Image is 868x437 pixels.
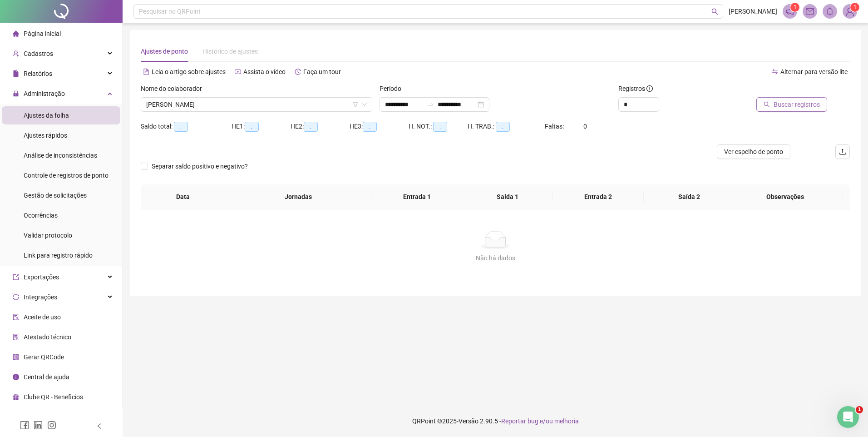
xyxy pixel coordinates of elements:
span: down [362,102,367,107]
span: Ajustes rápidos [24,132,67,139]
span: Gestão de solicitações [24,192,87,199]
iframe: Intercom live chat [837,406,859,428]
span: Integrações [24,293,57,301]
sup: 1 [790,3,799,12]
span: mail [806,7,814,15]
div: Não há dados [152,253,839,263]
span: gift [13,394,19,400]
span: 0 [583,123,587,130]
span: Ajustes da folha [24,112,69,119]
span: Relatórios [24,70,52,77]
sup: Atualize o seu contato no menu Meus Dados [850,3,859,12]
img: 89982 [843,5,857,18]
th: Data [141,184,225,209]
div: H. NOT.: [409,121,468,132]
label: Nome do colaborador [141,84,208,94]
span: Clube QR - Beneficios [24,393,83,401]
span: Ver espelho de ponto [724,147,783,157]
th: Entrada 2 [553,184,644,209]
span: Cadastros [24,50,53,57]
span: Assista o vídeo [243,68,286,75]
span: qrcode [13,354,19,360]
div: HE 3: [350,121,409,132]
span: Gerar QRCode [24,353,64,361]
span: --:-- [496,122,510,132]
th: Saída 2 [644,184,735,209]
span: Observações [735,192,836,202]
span: --:-- [433,122,447,132]
span: swap [772,69,778,75]
span: sync [13,294,19,300]
th: Jornadas [225,184,371,209]
span: Faça um tour [303,68,341,75]
span: bell [826,7,834,15]
span: Central de ajuda [24,373,69,381]
span: --:-- [363,122,377,132]
span: file-text [143,69,149,75]
span: history [295,69,301,75]
span: Histórico de ajustes [202,48,258,55]
span: solution [13,334,19,340]
span: home [13,30,19,37]
span: Validar protocolo [24,232,72,239]
span: Reportar bug e/ou melhoria [501,417,579,425]
span: filter [353,102,358,107]
span: notification [786,7,794,15]
span: facebook [20,421,29,430]
button: Ver espelho de ponto [717,144,790,159]
span: swap-right [427,101,434,108]
span: lock [13,90,19,97]
span: --:-- [304,122,318,132]
span: Aceite de uso [24,313,61,321]
span: to [427,101,434,108]
span: Ocorrências [24,212,58,219]
button: Buscar registros [756,97,827,112]
th: Observações [728,184,843,209]
span: Exportações [24,273,59,281]
span: audit [13,314,19,320]
div: HE 1: [232,121,291,132]
span: Buscar registros [774,99,820,109]
span: Página inicial [24,30,61,37]
div: H. TRAB.: [468,121,545,132]
span: Faltas: [545,123,565,130]
span: Administração [24,90,65,97]
span: file [13,70,19,77]
span: Leia o artigo sobre ajustes [152,68,226,75]
span: --:-- [174,122,188,132]
span: 1 [853,4,857,10]
span: info-circle [646,85,653,92]
span: left [96,423,103,429]
span: user-add [13,50,19,57]
span: [PERSON_NAME] [729,6,777,16]
span: info-circle [13,374,19,380]
span: Registros [618,84,653,94]
span: Controle de registros de ponto [24,172,108,179]
th: Entrada 1 [371,184,462,209]
span: Separar saldo positivo e negativo? [148,161,252,171]
footer: QRPoint © 2025 - 2.90.5 - [123,405,868,437]
span: Alternar para versão lite [780,68,848,75]
span: export [13,274,19,280]
span: Link para registro rápido [24,252,93,259]
span: Atestado técnico [24,333,71,341]
span: linkedin [34,421,43,430]
span: search [711,8,718,15]
span: search [764,101,770,108]
div: HE 2: [291,121,350,132]
span: youtube [235,69,241,75]
span: 1 [794,4,797,10]
span: Versão [459,417,478,425]
span: CELSO AQUINO DE MATOS [146,98,367,111]
span: --:-- [245,122,259,132]
label: Período [380,84,407,94]
span: Análise de inconsistências [24,152,97,159]
span: upload [839,148,846,155]
span: instagram [47,421,56,430]
span: Ajustes de ponto [141,48,188,55]
span: 1 [856,406,863,413]
div: Saldo total: [141,121,232,132]
th: Saída 1 [462,184,553,209]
